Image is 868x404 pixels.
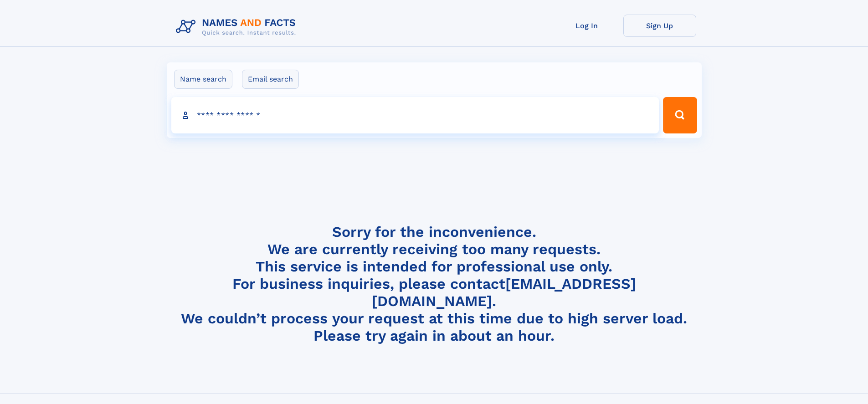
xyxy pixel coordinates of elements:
[172,223,696,345] h4: Sorry for the inconvenience. We are currently receiving too many requests. This service is intend...
[550,15,623,37] a: Log In
[663,97,697,133] button: Search Button
[171,97,659,133] input: search input
[172,15,303,39] img: Logo Names and Facts
[242,70,299,89] label: Email search
[174,70,232,89] label: Name search
[372,275,636,310] a: [EMAIL_ADDRESS][DOMAIN_NAME]
[623,15,696,37] a: Sign Up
